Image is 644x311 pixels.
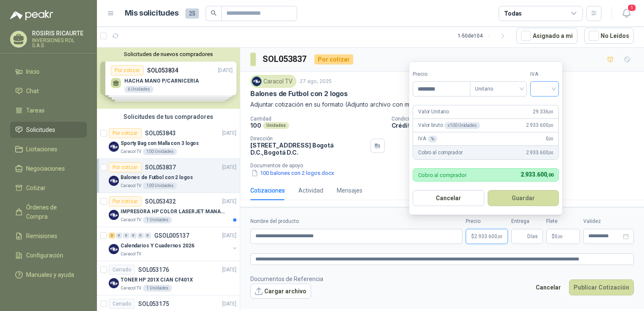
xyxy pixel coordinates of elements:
label: IVA [530,70,559,78]
img: Company Logo [252,77,261,86]
div: Cotizaciones [250,186,285,195]
a: 3 0 0 0 0 0 GSOL005137[DATE] Company LogoCalendarios Y Cuadernos 2026Caracol TV [109,231,238,257]
span: Chat [26,86,39,96]
div: Por cotizar [314,54,353,64]
button: Cargar archivo [250,284,311,299]
p: Caracol TV [121,182,141,189]
label: Flete [546,217,580,225]
span: ,00 [548,123,553,128]
p: SOL053843 [145,130,176,136]
img: Company Logo [109,176,119,186]
label: Precio [413,70,470,78]
span: search [211,10,217,16]
p: Balones de Futbol con 2 logos [250,89,348,98]
p: Dirección [250,136,367,142]
img: Company Logo [109,210,119,220]
div: 0 [123,233,129,239]
span: 2.933.600 [474,234,502,239]
div: Cerrado [109,299,135,309]
span: ,00 [547,172,553,178]
button: 1 [619,6,634,21]
p: Calendarios Y Cuadernos 2026 [121,242,194,250]
div: % [428,136,437,142]
div: Solicitudes de nuevos compradoresPor cotizarSOL053834[DATE] HACHA MANO P/CARNICERIA6 UnidadesPor ... [97,48,240,109]
p: [DATE] [222,300,236,308]
span: ,00 [497,234,502,239]
div: 1 Unidades [143,285,172,292]
p: Valor Unitario [418,108,449,116]
span: ,00 [548,137,553,141]
h3: SOL053837 [263,53,308,66]
label: Entrega [511,217,543,225]
span: 2.933.600 [521,171,553,178]
a: Tareas [10,102,87,118]
span: 0 [555,234,563,239]
span: Configuración [26,251,63,260]
span: Remisiones [26,231,57,241]
div: 0 [130,233,137,239]
p: Valor bruto [418,121,480,129]
p: SOL053837 [145,164,176,170]
div: 0 [116,233,122,239]
div: x 100 Unidades [444,122,480,129]
p: [DATE] [222,198,236,206]
span: Cotizar [26,183,46,193]
a: Cotizar [10,180,87,196]
a: Manuales y ayuda [10,267,87,283]
p: Cobro al comprador [418,172,467,178]
a: Órdenes de Compra [10,199,87,225]
a: Chat [10,83,87,99]
a: Por cotizarSOL053432[DATE] Company LogoIMPRESORA HP COLOR LASERJET MANAGED E45028DNCaracol TV1 Un... [97,193,240,227]
p: TONER HP 201X CIAN CF401X [121,276,193,284]
p: Balones de Futbol con 2 logos [121,174,193,182]
span: ,00 [548,110,553,114]
p: IVA [418,135,437,143]
p: Crédito 60 días [392,122,641,129]
span: ,00 [548,150,553,155]
p: [DATE] [222,129,236,137]
p: [DATE] [222,164,236,172]
div: 3 [109,233,115,239]
a: Licitaciones [10,141,87,157]
p: Cantidad [250,116,385,122]
button: 100 balones con 2 logos.docx [250,169,335,177]
span: 29.336 [533,108,553,116]
div: Mensajes [337,186,362,195]
p: ROSIRIS RICAURTE [32,30,87,36]
p: IMPRESORA HP COLOR LASERJET MANAGED E45028DN [121,208,225,216]
p: INVERSIONES ROL S.A.S [32,38,87,48]
img: Logo peakr [10,10,53,20]
span: 25 [185,8,199,19]
p: SOL053175 [138,301,169,307]
a: Solicitudes [10,122,87,138]
p: Documentos de apoyo [250,163,641,169]
button: No Leídos [584,28,634,44]
p: Adjuntar cotización en su formato (Adjunto archivo con mas datos) [250,100,634,109]
span: Órdenes de Compra [26,203,79,221]
a: CerradoSOL053176[DATE] Company LogoTONER HP 201X CIAN CF401XCaracol TV1 Unidades [97,261,240,295]
p: SOL053432 [145,198,176,204]
p: GSOL005137 [154,233,189,239]
a: Remisiones [10,228,87,244]
span: 1 [627,4,636,12]
a: Por cotizarSOL053843[DATE] Company LogoSporty Bag con Malla con 3 logosCaracol TV100 Unidades [97,125,240,159]
span: ,00 [558,234,563,239]
span: 2.933.600 [526,149,553,157]
div: Por cotizar [109,196,142,206]
label: Nombre del producto [250,217,462,225]
div: 100 Unidades [143,148,177,155]
a: Por cotizarSOL053837[DATE] Company LogoBalones de Futbol con 2 logosCaracol TV100 Unidades [97,159,240,193]
span: Licitaciones [26,145,57,154]
div: 1 - 50 de 104 [458,29,510,43]
button: Cancelar [531,279,566,295]
button: Asignado a mi [516,28,577,44]
span: Tareas [26,106,45,115]
h1: Mis solicitudes [125,7,179,19]
span: Manuales y ayuda [26,270,74,279]
span: $ [552,234,555,239]
div: Actividad [298,186,323,195]
div: Por cotizar [109,128,142,138]
a: Inicio [10,64,87,80]
label: Validez [583,217,634,225]
span: Negociaciones [26,164,65,173]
